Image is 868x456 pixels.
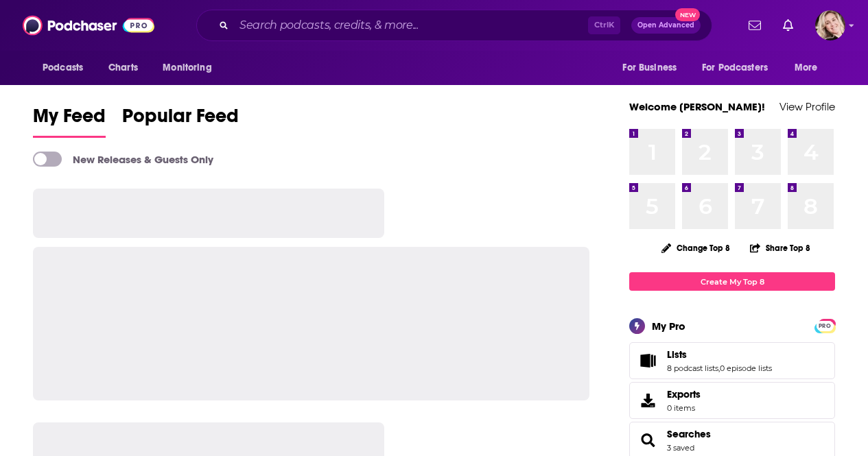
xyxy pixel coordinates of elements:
a: View Profile [779,100,835,113]
a: My Feed [33,104,106,138]
span: Exports [667,388,701,400]
button: Change Top 8 [653,239,738,256]
span: More [795,58,818,77]
span: For Podcasters [702,58,768,77]
a: Lists [634,351,661,370]
span: My Feed [33,104,106,136]
span: Ctrl K [588,16,620,34]
a: PRO [817,320,833,331]
span: Podcasts [43,58,83,77]
img: User Profile [815,10,845,40]
span: For Business [622,58,677,77]
span: Logged in as kkclayton [815,10,845,40]
button: open menu [693,55,788,81]
span: Popular Feed [122,104,239,136]
a: Show notifications dropdown [743,14,766,37]
img: Podchaser - Follow, Share and Rate Podcasts [23,12,154,38]
button: Share Top 8 [749,235,811,261]
a: New Releases & Guests Only [33,152,213,167]
a: Popular Feed [122,104,239,138]
button: open menu [613,55,694,81]
a: 0 episode lists [720,363,772,373]
a: Create My Top 8 [629,272,835,291]
button: open menu [153,55,229,81]
a: 8 podcast lists [667,363,718,373]
span: Lists [667,348,687,361]
div: My Pro [652,320,685,333]
button: open menu [785,55,835,81]
span: , [718,363,720,373]
a: Lists [667,348,772,361]
a: Show notifications dropdown [777,14,799,37]
a: Searches [667,428,711,440]
span: Monitoring [163,58,211,77]
span: Exports [634,391,661,410]
span: New [675,8,700,21]
a: Welcome [PERSON_NAME]! [629,100,765,113]
button: Open AdvancedNew [631,17,701,34]
div: Search podcasts, credits, & more... [196,10,712,41]
a: Charts [99,55,146,81]
span: Charts [108,58,138,77]
span: PRO [817,321,833,331]
span: 0 items [667,403,701,413]
a: Exports [629,382,835,419]
button: open menu [33,55,101,81]
button: Show profile menu [815,10,845,40]
a: Searches [634,431,661,450]
input: Search podcasts, credits, & more... [234,14,588,36]
span: Lists [629,342,835,379]
span: Open Advanced [637,22,694,29]
a: 3 saved [667,443,694,453]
